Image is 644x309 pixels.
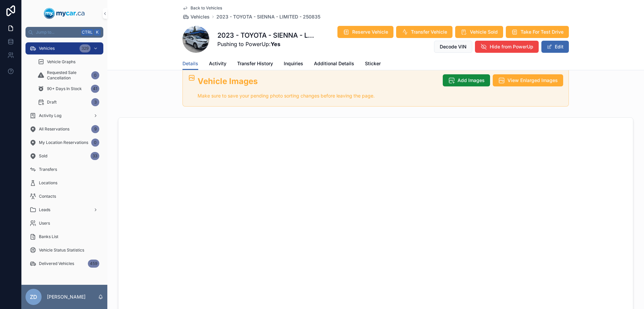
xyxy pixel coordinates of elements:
[39,46,55,51] span: Vehicles
[39,126,69,132] span: All Reservations
[25,42,103,54] a: Vehicles329
[271,41,280,47] strong: Yes
[541,41,569,53] button: Edit
[217,40,315,48] span: Pushing to PowerUp:
[91,85,99,93] div: 41
[314,57,354,71] a: Additional Details
[182,57,198,70] a: Details
[440,43,467,50] span: Decode VIN
[25,231,103,243] a: Banks List
[182,5,222,11] a: Back to Vehicles
[182,60,198,67] span: Details
[47,86,82,91] span: 90+ Days In Stock
[506,26,569,38] button: Take For Test Drive
[490,43,533,50] span: Hide from PowerUp
[507,77,558,84] span: View Enlarged Images
[91,71,99,79] div: 0
[314,60,354,67] span: Additional Details
[25,244,103,256] a: Vehicle Status Statistics
[25,137,103,149] a: My Location Reservations0
[198,76,437,87] h2: Vehicle Images
[91,152,99,160] div: 33
[284,57,303,71] a: Inquiries
[198,76,437,100] div: ## Vehicle Images Make sure to save your pending photo sorting changes before leaving the page.
[88,260,99,268] div: 459
[47,59,75,65] span: Vehicle Graphs
[34,56,103,68] a: Vehicle Graphs
[25,163,103,176] a: Transfers
[217,31,315,40] h1: 2023 - TOYOTA - SIENNA - LIMITED - 250835
[34,69,103,81] a: Requested Sale Cancellation0
[216,13,320,20] a: 2023 - TOYOTA - SIENNA - LIMITED - 250835
[25,217,103,229] a: Users
[396,26,452,38] button: Transfer Vehicle
[191,13,210,20] span: Vehicles
[81,29,93,36] span: Ctrl
[25,190,103,202] a: Contacts
[25,123,103,135] a: All Reservations9
[443,74,490,86] button: Add Images
[39,221,50,226] span: Users
[39,167,57,172] span: Transfers
[25,204,103,216] a: Leads
[470,29,498,35] span: Vehicle Sold
[284,60,303,67] span: Inquiries
[39,153,47,159] span: Sold
[209,60,226,67] span: Activity
[30,293,37,301] span: ZD
[95,30,100,35] span: K
[455,26,503,38] button: Vehicle Sold
[91,125,99,133] div: 9
[39,194,56,199] span: Contacts
[39,234,58,239] span: Banks List
[21,38,107,278] div: scrollable content
[39,140,88,145] span: My Location Reservations
[475,41,539,53] button: Hide from PowerUp
[25,177,103,189] a: Locations
[352,29,388,35] span: Reserve Vehicle
[365,57,381,71] a: Sticker
[25,150,103,162] a: Sold33
[493,74,563,86] button: View Enlarged Images
[521,29,563,35] span: Take For Test Drive
[39,113,61,118] span: Activity Log
[182,13,210,20] a: Vehicles
[191,5,222,11] span: Back to Vehicles
[209,57,226,71] a: Activity
[39,180,57,186] span: Locations
[47,294,86,300] p: [PERSON_NAME]
[39,247,84,253] span: Vehicle Status Statistics
[337,26,393,38] button: Reserve Vehicle
[79,44,91,52] div: 329
[237,60,273,67] span: Transfer History
[47,100,57,105] span: Draft
[39,207,50,213] span: Leads
[34,83,103,95] a: 90+ Days In Stock41
[36,30,78,35] span: Jump to...
[25,27,103,38] button: Jump to...CtrlK
[44,8,85,19] img: App logo
[25,258,103,270] a: Delivered Vehicles459
[39,261,74,266] span: Delivered Vehicles
[91,98,99,106] div: 3
[365,60,381,67] span: Sticker
[237,57,273,71] a: Transfer History
[434,41,472,53] button: Decode VIN
[198,92,437,100] p: Make sure to save your pending photo sorting changes before leaving the page.
[47,70,89,81] span: Requested Sale Cancellation
[25,110,103,122] a: Activity Log
[34,96,103,108] a: Draft3
[411,29,447,35] span: Transfer Vehicle
[91,139,99,147] div: 0
[458,77,485,84] span: Add Images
